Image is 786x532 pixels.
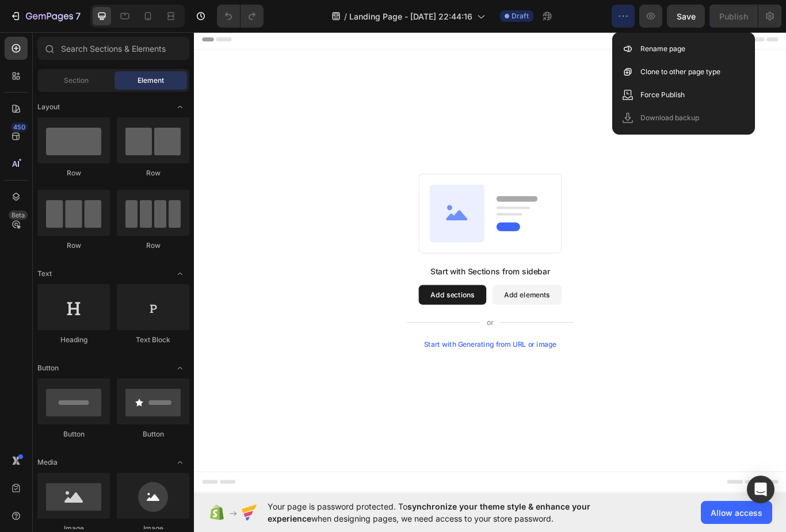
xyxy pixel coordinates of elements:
span: synchronize your theme style & enhance your experience [268,502,590,523]
span: Draft [512,11,529,21]
div: Button [117,429,189,439]
span: Layout [37,102,60,112]
div: Row [37,168,110,178]
div: Row [117,240,189,251]
div: Row [37,240,110,251]
span: Toggle open [171,453,189,472]
div: Start with Sections from sidebar [276,275,415,289]
button: Add sections [262,298,341,321]
div: Text Block [117,335,189,345]
p: Force Publish [640,89,685,101]
button: Allow access [701,501,772,524]
input: Search Sections & Elements [37,37,189,60]
span: Your page is password protected. To when designing pages, we need access to your store password. [268,500,635,525]
span: Toggle open [171,265,189,283]
span: Text [37,269,52,279]
span: Toggle open [171,98,189,116]
span: / [344,10,347,22]
span: Allow access [711,507,762,519]
div: 450 [11,123,28,132]
button: Save [667,5,705,28]
div: Button [37,429,110,439]
span: Media [37,457,58,468]
span: Element [138,75,164,86]
div: Open Intercom Messenger [747,476,774,503]
button: Publish [709,5,758,28]
button: Add elements [348,298,429,321]
span: Button [37,363,59,373]
p: Download backup [640,112,699,124]
span: Save [677,12,696,21]
p: Clone to other page type [640,66,720,78]
iframe: Design area [194,29,786,496]
p: Rename page [640,43,685,55]
div: Row [117,168,189,178]
div: Start with Generating from URL or image [268,362,423,372]
button: 7 [5,5,86,28]
span: Toggle open [171,359,189,377]
div: Undo/Redo [217,5,264,28]
div: Beta [9,210,28,220]
p: 7 [75,9,81,23]
span: Section [64,75,89,86]
div: Heading [37,335,110,345]
span: Landing Page - [DATE] 22:44:16 [349,10,472,22]
div: Publish [719,10,748,22]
